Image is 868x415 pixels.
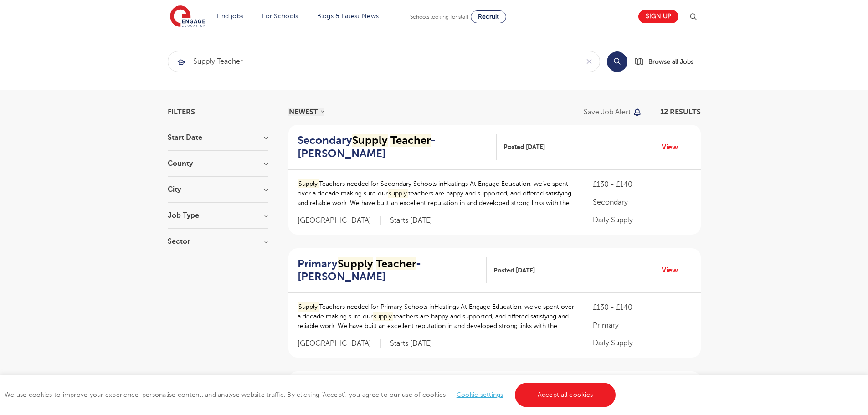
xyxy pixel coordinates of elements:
mark: supply [373,312,394,321]
span: Posted [DATE] [493,266,535,275]
p: Starts [DATE] [390,216,432,225]
h2: Secondary - [PERSON_NAME] [298,134,490,160]
mark: Supply [298,302,319,312]
a: PrimarySupply Teacher- [PERSON_NAME] [298,257,487,284]
button: Save job alert [584,108,642,116]
a: View [662,264,685,276]
button: Clear [579,51,600,72]
p: Starts [DATE] [390,339,432,348]
a: SecondarySupply Teacher- [PERSON_NAME] [298,134,497,160]
span: [GEOGRAPHIC_DATA] [298,216,381,225]
p: £130 - £140 [593,302,691,313]
h3: Job Type [168,212,268,219]
p: Secondary [593,197,691,208]
h3: Start Date [168,134,268,141]
p: Teachers needed for Secondary Schools inHastings At Engage Education, we’ve spent over a decade m... [298,179,575,208]
a: Browse all Jobs [635,56,701,67]
h2: Primary - [PERSON_NAME] [298,257,479,284]
a: Cookie settings [457,391,503,398]
span: [GEOGRAPHIC_DATA] [298,339,381,348]
div: Submit [168,51,600,72]
a: View [662,141,685,153]
a: Find jobs [217,13,244,20]
p: £130 - £140 [593,179,691,190]
h3: City [168,186,268,193]
a: Blogs & Latest News [317,13,379,20]
button: Search [607,51,627,72]
input: Submit [168,51,579,72]
span: We use cookies to improve your experience, personalise content, and analyse website traffic. By c... [5,391,618,398]
p: Teachers needed for Primary Schools inHastings At Engage Education, we’ve spent over a decade mak... [298,302,575,331]
mark: Teacher [376,257,416,270]
p: Save job alert [584,108,631,116]
h3: County [168,160,268,167]
h3: Sector [168,238,268,245]
a: Recruit [471,10,506,23]
mark: supply [388,189,409,198]
mark: Supply [352,134,388,147]
span: Schools looking for staff [410,14,469,20]
mark: Teacher [390,134,431,147]
span: Browse all Jobs [648,56,693,67]
mark: Supply [298,179,319,189]
a: Accept all cookies [515,383,616,407]
p: Daily Supply [593,338,691,348]
span: Posted [DATE] [503,142,545,152]
p: Daily Supply [593,215,691,225]
span: Filters [168,108,195,116]
p: Primary [593,320,691,331]
img: Engage Education [170,5,205,28]
a: For Schools [262,13,298,20]
a: Sign up [638,10,678,23]
mark: Supply [338,257,373,270]
span: 12 RESULTS [660,108,701,116]
span: Recruit [478,13,499,20]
